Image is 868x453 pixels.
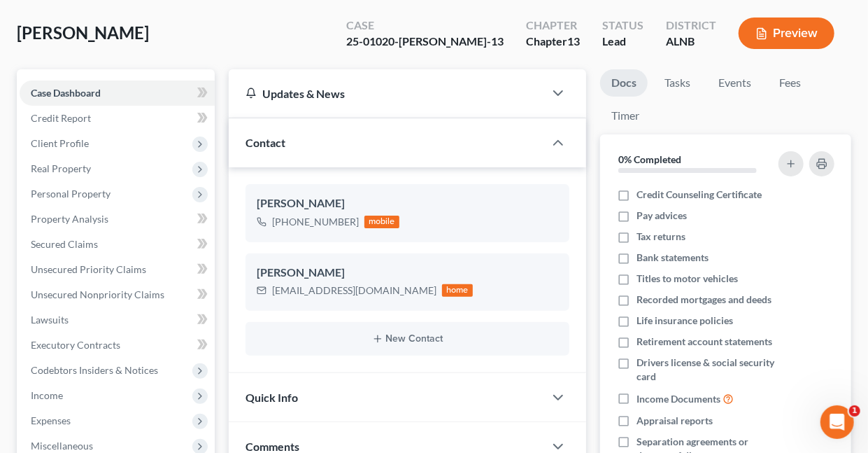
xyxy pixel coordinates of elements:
[257,195,558,212] div: [PERSON_NAME]
[636,356,776,384] span: Drivers license & social security card
[31,213,108,225] span: Property Analysis
[820,405,854,439] iframe: Intercom live chat
[31,137,89,149] span: Client Profile
[31,288,164,300] span: Unsecured Nonpriority Claims
[31,112,91,124] span: Credit Report
[17,22,149,43] span: [PERSON_NAME]
[31,339,120,351] span: Executory Contracts
[31,440,93,452] span: Miscellaneous
[246,440,299,453] span: Comments
[272,215,359,229] div: [PHONE_NUMBER]
[246,86,527,101] div: Updates & News
[666,18,716,34] div: District
[618,153,681,165] strong: 0% Completed
[246,136,285,149] span: Contact
[20,232,215,257] a: Secured Claims
[20,307,215,333] a: Lawsuits
[600,102,650,130] a: Timer
[636,335,772,349] span: Retirement account statements
[346,18,504,34] div: Case
[257,265,558,281] div: [PERSON_NAME]
[636,251,709,265] span: Bank statements
[364,216,399,228] div: mobile
[666,34,716,50] div: ALNB
[346,34,504,50] div: 25-01020-[PERSON_NAME]-13
[768,69,813,97] a: Fees
[31,87,101,99] span: Case Dashboard
[526,18,580,34] div: Chapter
[602,34,643,50] div: Lead
[20,81,215,106] a: Case Dashboard
[272,284,436,298] div: [EMAIL_ADDRESS][DOMAIN_NAME]
[31,314,69,326] span: Lawsuits
[31,414,71,426] span: Expenses
[636,188,762,202] span: Credit Counseling Certificate
[636,392,720,406] span: Income Documents
[636,293,771,307] span: Recorded mortgages and deeds
[20,207,215,232] a: Property Analysis
[20,282,215,307] a: Unsecured Nonpriority Claims
[442,284,473,297] div: home
[31,263,146,275] span: Unsecured Priority Claims
[600,69,648,97] a: Docs
[602,18,643,34] div: Status
[31,188,111,200] span: Personal Property
[31,389,63,401] span: Income
[739,18,834,49] button: Preview
[31,238,98,250] span: Secured Claims
[20,106,215,131] a: Credit Report
[31,162,91,174] span: Real Property
[20,257,215,282] a: Unsecured Priority Claims
[636,414,713,428] span: Appraisal reports
[636,230,685,244] span: Tax returns
[707,69,762,97] a: Events
[20,333,215,358] a: Executory Contracts
[257,333,558,344] button: New Contact
[636,314,733,328] span: Life insurance policies
[526,34,580,50] div: Chapter
[246,391,298,404] span: Quick Info
[31,364,158,376] span: Codebtors Insiders & Notices
[636,272,738,286] span: Titles to motor vehicles
[567,34,580,48] span: 13
[653,69,702,97] a: Tasks
[849,405,860,417] span: 1
[636,209,687,223] span: Pay advices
